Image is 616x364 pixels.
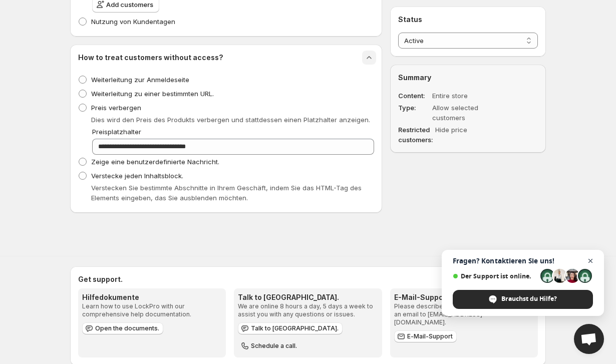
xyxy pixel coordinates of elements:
[91,18,175,26] span: Nutzung von Kundentagen
[574,324,604,354] div: Open chat
[453,257,593,265] span: Fragen? Kontaktieren Sie uns!
[91,116,370,124] span: Dies wird den Preis des Produkts verbergen und stattdessen einen Platzhalter anzeigen.
[501,294,557,303] span: Brauchst du Hilfe?
[91,158,219,166] span: Zeige eine benutzerdefinierte Nachricht.
[394,292,534,302] h3: E-Mail-Support
[238,292,378,302] h3: Talk to [GEOGRAPHIC_DATA].
[91,104,141,112] span: Preis verbergen
[82,322,163,334] a: Open the documents.
[432,103,509,123] dd: Allow selected customers
[91,184,362,202] span: Verstecken Sie bestimmte Abschnitte in Ihrem Geschäft, indem Sie das HTML-Tag des Elements eingeb...
[238,302,378,318] p: We are online 8 hours a day, 5 days a week to assist you with any questions or issues.
[238,322,343,334] button: Talk to [GEOGRAPHIC_DATA].
[95,324,159,332] span: Open the documents.
[394,302,534,326] p: Please describe your issue briefly and send an email to [EMAIL_ADDRESS][DOMAIN_NAME].
[91,76,189,84] span: Weiterleitung zur Anmeldeseite
[82,302,222,318] p: Learn how to use LockPro with our comprehensive help documentation.
[398,73,538,83] h2: Summary
[92,128,141,136] span: Preisplatzhalter
[407,332,453,340] span: E-Mail-Support
[91,90,214,98] span: Weiterleitung zu einer bestimmten URL.
[238,340,301,352] button: Schedule a call.
[453,290,593,309] div: Need help?
[251,324,339,332] span: Talk to [GEOGRAPHIC_DATA].
[432,91,509,101] dd: Entire store
[251,342,297,350] span: Schedule a call.
[78,274,538,284] h2: Get support.
[398,15,538,25] h2: Status
[394,330,457,342] a: E-Mail-Support
[398,103,430,123] dt: Type:
[398,91,430,101] dt: Content:
[91,172,183,180] span: Verstecke jeden Inhaltsblock.
[82,292,222,302] h3: Hilfedokumente
[398,125,433,145] dt: Restricted customers:
[584,255,597,267] span: Close chat
[78,53,223,63] h2: How to treat customers without access?
[435,125,512,145] dd: Hide price
[453,272,537,280] span: Der Support ist online.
